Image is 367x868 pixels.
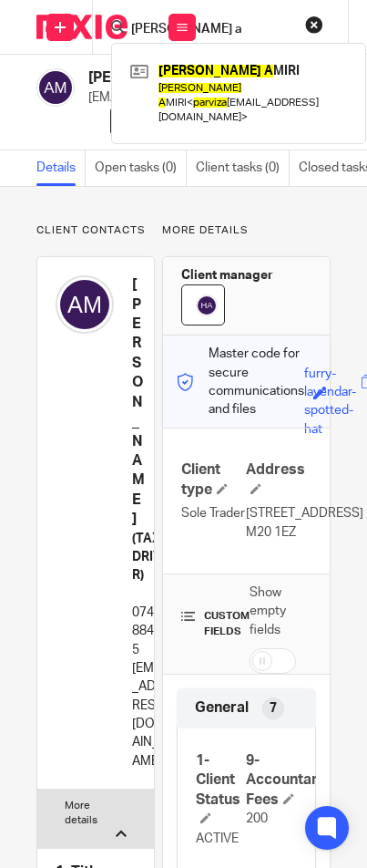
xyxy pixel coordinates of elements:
[132,659,172,770] p: [EMAIL_ADDRESS][DOMAIN_NAME]
[196,832,239,845] span: ACTIVE
[132,530,172,585] h5: (TAXI DRIVER)
[36,68,75,107] img: svg%3E
[181,504,247,522] p: Sole Trader
[246,812,268,825] span: 200
[195,698,249,718] span: General
[250,584,302,639] label: Show empty fields
[162,223,331,238] p: More details
[132,275,172,530] h4: [PERSON_NAME]
[304,365,356,386] div: furry-lavendar-spotted-hat
[177,345,304,418] p: Master code for secure communications and files
[65,799,117,828] p: More details
[36,150,86,186] a: Details
[88,88,303,107] p: [EMAIL_ADDRESS][DOMAIN_NAME]
[56,275,114,334] img: svg%3E
[154,275,172,294] i: Primary
[110,107,216,136] a: Create task
[181,609,250,638] h4: CUSTOM FIELDS
[196,294,218,316] img: svg%3E
[196,751,247,830] h4: 1- Client Status
[305,15,323,34] button: Clear
[95,150,187,186] a: Open tasks (0)
[196,150,290,186] a: Client tasks (0)
[270,699,277,718] span: 7
[246,523,311,542] p: M20 1EZ
[36,223,155,238] p: Client contacts
[88,68,260,88] h2: [PERSON_NAME]
[181,266,273,284] h3: Client manager
[246,460,311,500] h4: Address
[132,604,172,659] p: 07427884445
[246,504,311,522] p: [STREET_ADDRESS]
[246,751,297,810] h4: 9-Accountancy Fees
[181,460,247,500] h4: Client type
[129,22,293,38] input: Search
